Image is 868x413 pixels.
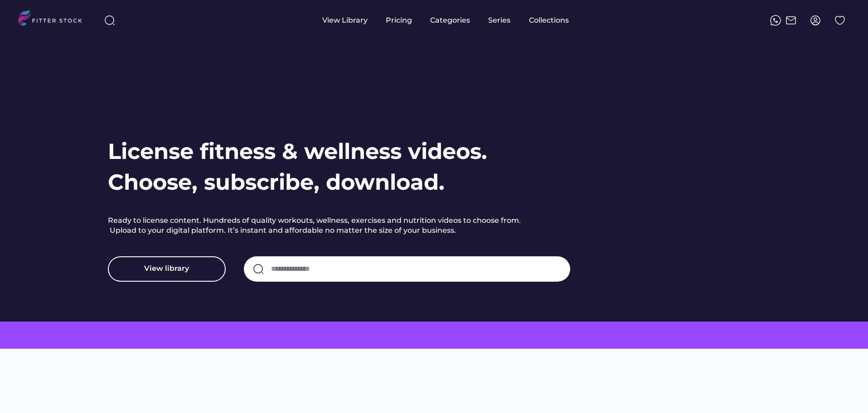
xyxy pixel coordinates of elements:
[430,15,470,25] div: Categories
[488,15,511,25] div: Series
[786,15,796,26] img: Frame%2051.svg
[770,15,781,26] img: meteor-icons_whatsapp%20%281%29.svg
[529,15,569,25] div: Collections
[108,136,494,197] h1: License fitness & wellness videos. Choose, subscribe, download.
[104,15,115,26] img: search-normal%203.svg
[18,10,90,29] img: LOGO.svg
[253,264,264,274] img: search-normal.svg
[430,5,442,14] div: fvck
[834,15,845,26] img: Group%201000002324%20%282%29.svg
[108,256,226,282] button: View library
[386,15,412,25] div: Pricing
[810,15,821,26] img: profile-circle.svg
[322,15,368,25] div: View Library
[108,216,543,238] h2: Ready to license content. Hundreds of quality workouts, wellness, exercises and nutrition videos ...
